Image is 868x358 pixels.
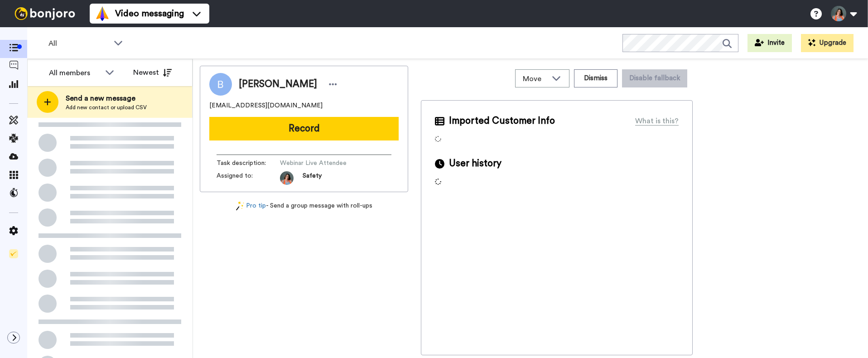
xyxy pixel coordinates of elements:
[523,73,547,84] span: Move
[280,171,294,185] img: eeddc3eb-0053-426b-bab6-98c6bbb83454-1678556671.jpg
[49,68,101,78] div: All members
[236,201,266,211] a: Pro tip
[239,77,317,91] span: [PERSON_NAME]
[209,101,323,110] span: [EMAIL_ADDRESS][DOMAIN_NAME]
[217,171,280,185] span: Assigned to:
[449,157,502,170] span: User history
[236,201,244,211] img: magic-wand.svg
[801,34,854,52] button: Upgrade
[9,249,18,258] img: Checklist.svg
[11,7,79,20] img: bj-logo-header-white.svg
[622,69,687,87] button: Disable fallback
[126,63,178,82] button: Newest
[66,104,147,111] span: Add new contact or upload CSV
[209,73,232,96] img: Image of Brad
[280,159,366,168] span: Webinar Live Attendee
[747,34,792,52] button: Invite
[574,69,617,87] button: Dismiss
[48,38,109,49] span: All
[95,6,110,21] img: vm-color.svg
[66,93,147,104] span: Send a new message
[449,114,555,128] span: Imported Customer Info
[200,201,408,211] div: - Send a group message with roll-ups
[635,116,679,126] div: What is this?
[115,7,184,20] span: Video messaging
[209,117,399,140] button: Record
[217,159,280,168] span: Task description :
[303,171,322,185] span: Safety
